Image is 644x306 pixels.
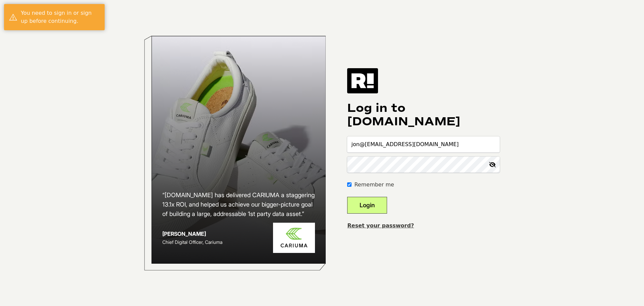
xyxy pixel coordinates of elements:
[162,190,315,219] h2: “[DOMAIN_NAME] has delivered CARIUMA a staggering 13.1x ROI, and helped us achieve our bigger-pic...
[162,230,206,237] strong: [PERSON_NAME]
[162,239,222,245] span: Chief Digital Officer, Cariuma
[347,136,500,152] input: Email
[21,9,100,25] div: You need to sign in or sign up before continuing.
[354,181,394,189] label: Remember me
[347,68,378,93] img: Retention.com
[273,223,315,253] img: Cariuma
[347,197,387,214] button: Login
[347,222,414,229] a: Reset your password?
[347,101,500,128] h1: Log in to [DOMAIN_NAME]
